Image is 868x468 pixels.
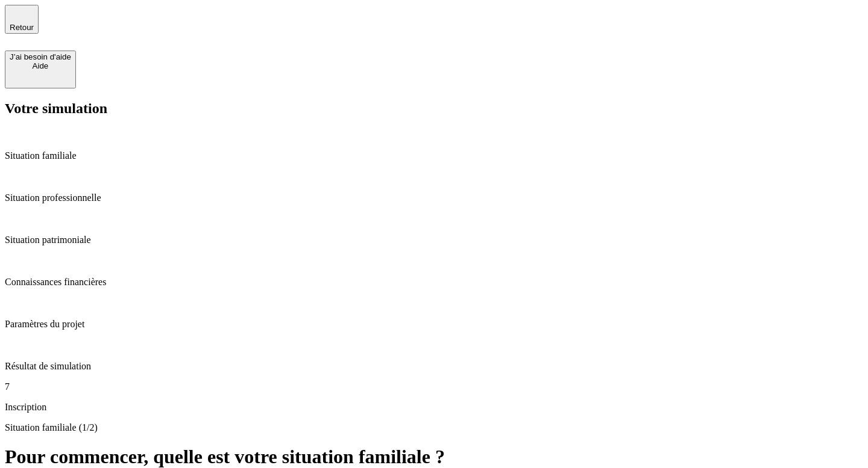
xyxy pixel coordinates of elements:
div: J’ai besoin d'aide [10,52,71,61]
p: Paramètres du projet [5,319,863,330]
p: Situation familiale [5,150,863,161]
p: Situation familiale (1/2) [5,422,863,433]
p: Connaissances financières [5,277,863,288]
div: Aide [10,61,71,70]
h2: Votre simulation [5,100,863,117]
button: Retour [5,5,39,34]
p: Situation professionnelle [5,192,863,203]
h1: Pour commencer, quelle est votre situation familiale ? [5,446,863,468]
p: 7 [5,381,863,392]
p: Résultat de simulation [5,361,863,372]
p: Inscription [5,402,863,413]
span: Retour [10,23,34,32]
button: J’ai besoin d'aideAide [5,51,76,88]
p: Situation patrimoniale [5,235,863,245]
